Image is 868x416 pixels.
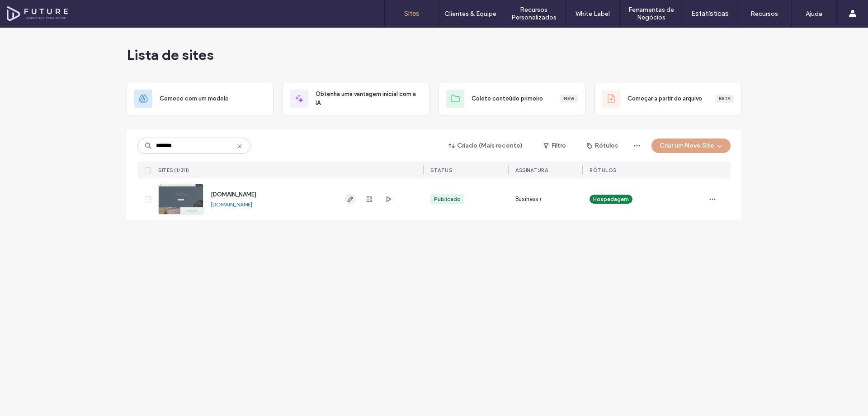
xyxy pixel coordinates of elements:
button: Filtro [534,139,575,153]
button: Criar um Novo Site [651,139,731,153]
span: Assinatura [515,167,548,173]
div: Colete conteúdo primeiroNew [439,82,585,115]
label: Clientes & Equipe [444,10,496,18]
div: Publicado [434,195,461,203]
div: New [560,95,578,103]
span: Hospedagem [593,195,629,203]
span: Comece com um modelo [160,94,229,103]
span: Sites (1/311) [158,167,189,173]
span: Começar a partir do arquivo [627,94,702,103]
span: Obtenha uma vantagem inicial com a IA [316,90,422,108]
label: Sites [404,10,420,18]
div: Obtenha uma vantagem inicial com a IA [283,82,429,115]
a: [DOMAIN_NAME] [211,201,252,208]
span: Colete conteúdo primeiro [472,94,543,103]
button: Rótulos [579,139,626,153]
label: Recursos [750,10,778,18]
a: [DOMAIN_NAME] [211,191,256,198]
span: Ajuda [20,6,43,14]
div: Começar a partir do arquivoBeta [594,82,741,115]
button: Criado (Mais recente) [441,139,531,153]
label: Recursos Personalizados [502,6,565,21]
div: Comece com um modelo [127,82,274,115]
div: Beta [715,95,734,103]
span: Business+ [515,195,542,204]
label: Ferramentas de Negócios [620,6,683,21]
label: Ajuda [806,10,822,18]
span: Lista de sites [127,46,214,64]
span: Rótulos [590,167,617,173]
label: White Label [576,10,610,18]
span: STATUS [430,167,452,173]
label: Estatísticas [691,10,729,18]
